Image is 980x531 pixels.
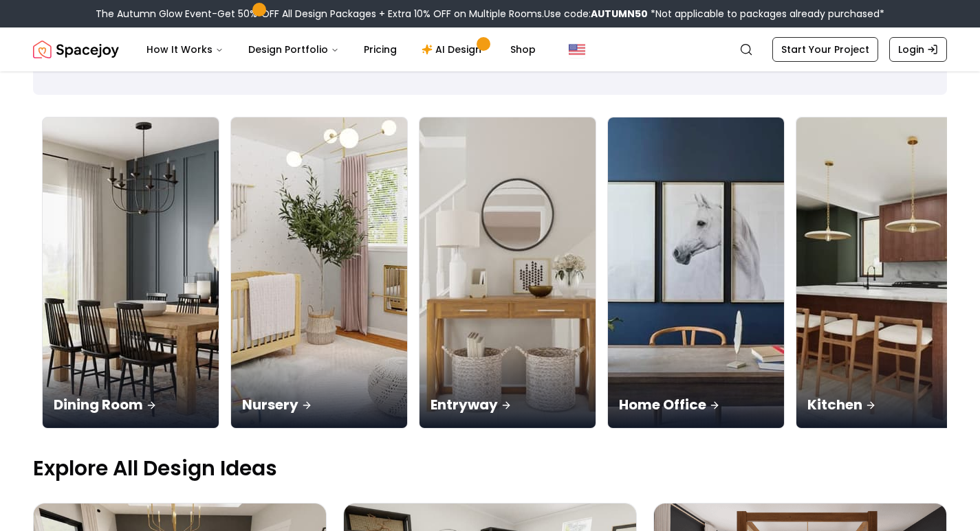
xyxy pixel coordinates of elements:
a: Login [889,37,947,62]
button: How It Works [135,36,235,63]
img: Dining Room [43,117,219,428]
nav: Global [33,27,947,71]
img: Entryway [420,117,596,428]
a: EntrywayEntryway [419,117,596,429]
button: Design Portfolio [237,36,350,63]
p: Kitchen [807,395,961,414]
a: Spacejoy [33,36,119,63]
a: Dining RoomDining Room [42,117,219,429]
p: Entryway [431,395,585,414]
nav: Main [135,36,547,63]
img: United States [569,41,585,58]
a: KitchenKitchen [796,117,973,429]
p: Dining Room [54,395,208,414]
a: NurseryNursery [230,117,408,429]
p: Explore All Design Ideas [33,456,947,481]
a: Pricing [353,36,408,63]
a: Shop [499,36,547,63]
p: Home Office [619,395,773,414]
a: Start Your Project [772,37,878,62]
b: AUTUMN50 [591,7,648,21]
img: Spacejoy Logo [33,36,119,63]
img: Kitchen [796,117,972,428]
div: The Autumn Glow Event-Get 50% OFF All Design Packages + Extra 10% OFF on Multiple Rooms. [96,7,884,21]
img: Nursery [231,117,407,428]
img: Home Office [608,117,784,428]
span: Use code: [544,7,648,21]
span: *Not applicable to packages already purchased* [648,7,884,21]
p: Nursery [242,395,396,414]
a: AI Design [411,36,497,63]
a: Home OfficeHome Office [607,117,785,429]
